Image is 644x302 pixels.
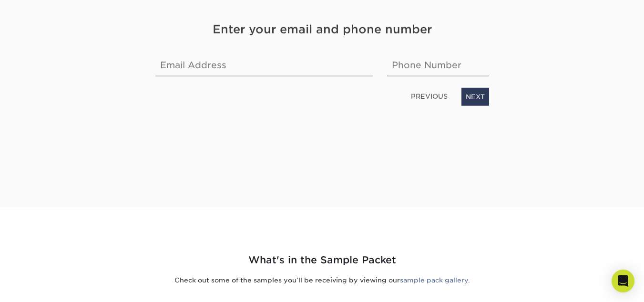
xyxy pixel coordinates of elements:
h4: Enter your email and phone number [155,21,489,38]
h2: What's in the Sample Packet [43,253,601,268]
div: Open Intercom Messenger [612,270,634,292]
a: PREVIOUS [407,89,451,104]
a: NEXT [461,88,489,106]
p: Check out some of the samples you’ll be receiving by viewing our . [43,275,601,285]
a: sample pack gallery [400,276,468,284]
